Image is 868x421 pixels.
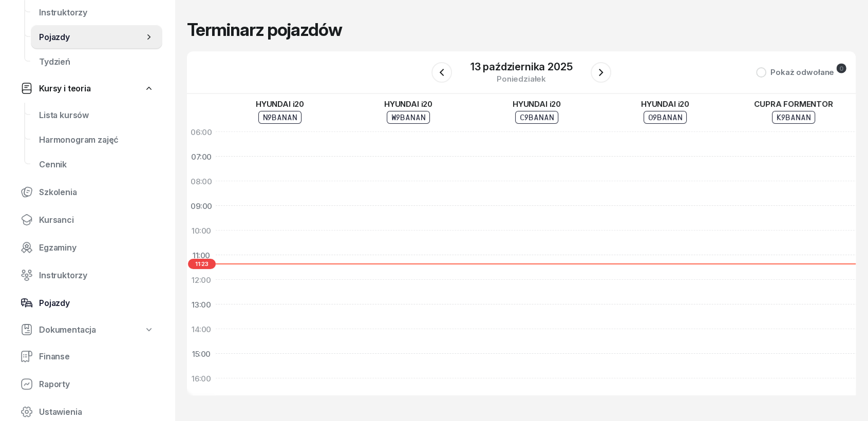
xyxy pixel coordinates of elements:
[39,57,154,67] span: Tydzień
[39,110,154,120] span: Lista kursów
[187,243,216,267] div: 11:00
[504,97,569,127] a: HYUNDAI i20C9BANAN
[12,180,162,204] a: Szkolenia
[39,187,154,197] span: Szkolenia
[258,111,302,124] div: N9BANAN
[39,407,154,417] span: Ustawienia
[39,8,154,17] span: Instruktorzy
[31,25,162,49] a: Pojazdy
[187,341,216,366] div: 15:00
[644,111,687,124] div: O9BANAN
[187,292,216,317] div: 13:00
[836,63,846,73] div: 0
[39,298,154,308] span: Pojazdy
[12,344,162,369] a: Finanse
[12,207,162,232] a: Kursanci
[39,271,154,280] span: Instruktorzy
[31,152,162,177] a: Cennik
[31,49,162,74] a: Tydzień
[39,352,154,361] span: Finanse
[772,111,816,124] div: K9BANAN
[256,100,304,108] div: HYUNDAI i20
[12,318,162,341] a: Dokumentacja
[12,77,162,100] a: Kursy i teoria
[754,100,833,108] div: CUPRA FORMENTOR
[187,21,342,39] h1: Terminarz pojazdów
[187,169,216,194] div: 08:00
[39,135,154,145] span: Harmonogram zajęć
[387,111,430,124] div: W9BANAN
[770,68,834,76] div: Pokaż odwołane
[187,218,216,243] div: 10:00
[12,291,162,315] a: Pojazdy
[12,235,162,260] a: Egzaminy
[187,366,216,391] div: 16:00
[39,32,144,42] span: Pojazdy
[187,120,216,144] div: 06:00
[12,372,162,396] a: Raporty
[515,111,559,124] div: C9BANAN
[12,263,162,288] a: Instruktorzy
[641,100,689,108] div: HYUNDAI i20
[384,100,432,108] div: HYUNDAI i20
[376,97,441,127] a: HYUNDAI i20W9BANAN
[31,103,162,127] a: Lista kursów
[187,194,216,218] div: 09:00
[31,127,162,152] a: Harmonogram zajęć
[187,317,216,341] div: 14:00
[39,160,154,169] span: Cennik
[39,325,96,335] span: Dokumentacja
[187,391,216,415] div: 17:00
[39,84,91,93] span: Kursy i teoria
[39,215,154,225] span: Kursanci
[248,97,312,127] a: HYUNDAI i20N9BANAN
[188,259,216,269] span: 11:23
[746,97,841,127] a: CUPRA FORMENTORK9BANAN
[39,379,154,389] span: Raporty
[470,62,573,72] div: 13 października 2025
[513,100,561,108] div: HYUNDAI i20
[39,243,154,253] span: Egzaminy
[470,75,573,83] div: poniedziałek
[187,267,216,292] div: 12:00
[187,144,216,169] div: 07:00
[633,97,697,127] a: HYUNDAI i20O9BANAN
